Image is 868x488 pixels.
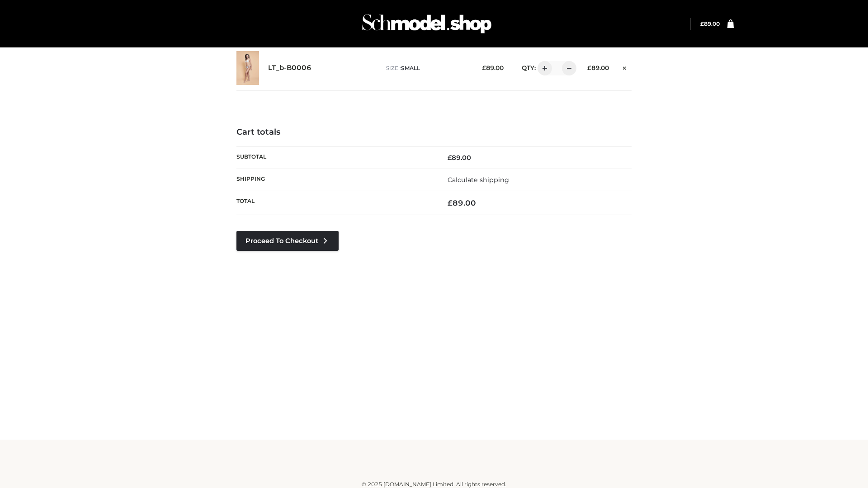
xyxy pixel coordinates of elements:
a: Remove this item [618,61,632,73]
p: size : [386,64,468,72]
bdi: 89.00 [448,154,471,162]
bdi: 89.00 [448,198,476,207]
th: Total [236,191,434,215]
span: SMALL [401,65,420,71]
bdi: 89.00 [700,20,720,27]
a: Proceed to Checkout [236,231,339,251]
span: £ [700,20,704,27]
span: £ [482,64,486,71]
h4: Cart totals [236,127,632,137]
th: Shipping [236,169,434,191]
span: £ [448,198,453,207]
a: Calculate shipping [448,176,509,184]
img: Schmodel Admin 964 [359,6,495,42]
th: Subtotal [236,146,434,169]
bdi: 89.00 [587,64,609,71]
span: £ [587,64,591,71]
div: QTY: [513,61,573,75]
a: LT_b-B0006 [268,64,311,72]
span: £ [448,154,452,162]
a: £89.00 [700,20,720,27]
bdi: 89.00 [482,64,504,71]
